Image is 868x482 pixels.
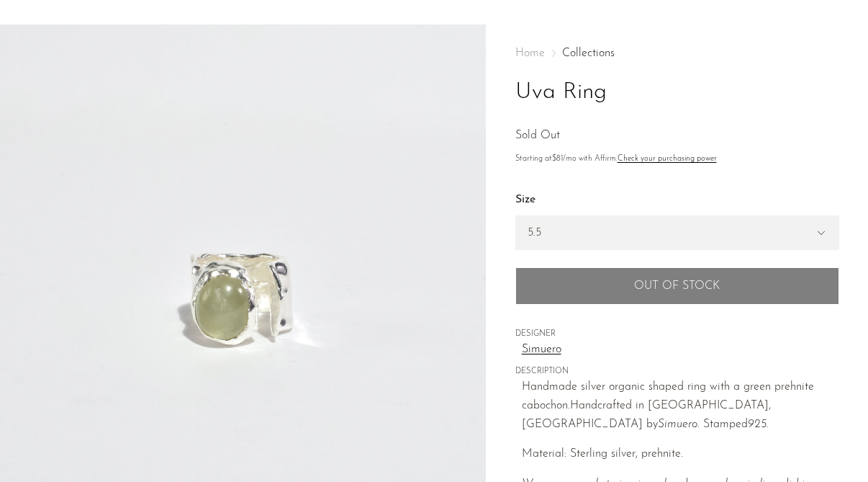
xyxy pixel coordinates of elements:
[515,48,839,59] nav: Breadcrumbs
[515,365,839,378] span: DESCRIPTION
[515,328,839,341] span: DESIGNER
[515,48,545,59] span: Home
[562,48,615,59] a: Collections
[515,130,560,141] span: Sold Out
[522,445,839,464] p: Material: Sterling silver, prehnite.
[515,191,839,210] label: Size
[522,341,839,360] a: Simuero
[522,378,839,434] p: Handmade silver organic shaped ring with a green prehnite cabochon. Handcrafted in [GEOGRAPHIC_DA...
[515,74,839,111] h1: Uva Ring
[552,155,563,163] span: $81
[515,153,839,166] p: Starting at /mo with Affirm.
[515,267,839,305] button: Add to cart
[748,419,769,430] em: 925.
[634,280,720,293] span: Out of stock
[618,155,717,163] a: Check your purchasing power - Learn more about Affirm Financing (opens in modal)
[658,419,697,430] em: Simuero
